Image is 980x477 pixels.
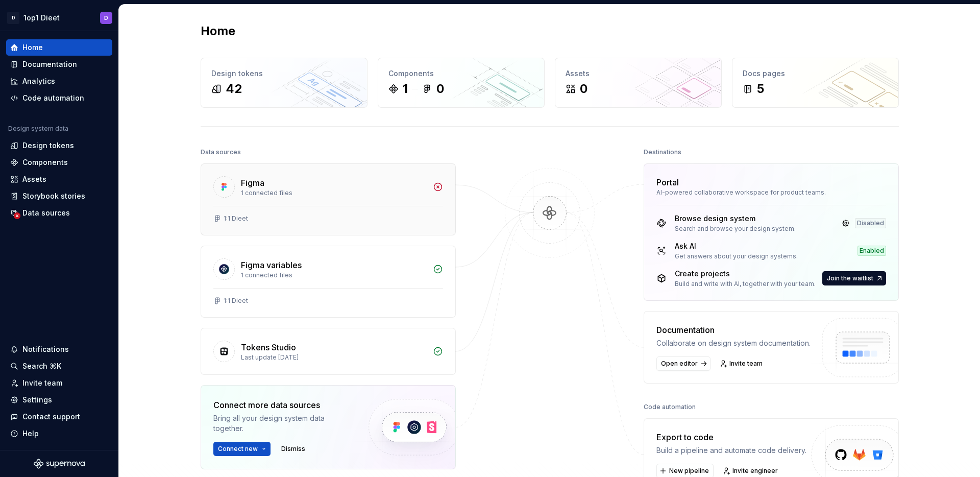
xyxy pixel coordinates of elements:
[201,58,367,108] a: Design tokens42
[566,68,711,79] div: Assets
[241,189,427,197] div: 1 connected files
[241,341,296,353] div: Tokens Studio
[675,280,816,288] div: Build and write with AI, together with your team.
[22,76,55,86] div: Analytics
[6,341,112,357] button: Notifications
[857,246,886,256] div: Enabled
[757,81,764,97] div: 5
[436,81,444,97] div: 0
[644,400,696,414] div: Code automation
[201,23,235,39] h2: Home
[6,205,112,221] a: Data sources
[6,375,112,391] a: Invite team
[378,58,545,108] a: Components10
[669,467,709,475] span: New pipeline
[22,208,70,218] div: Data sources
[6,73,112,89] a: Analytics
[6,425,112,442] button: Help
[22,344,69,354] div: Notifications
[6,409,112,425] button: Contact support
[827,274,873,282] span: Join the waitlist
[732,58,899,108] a: Docs pages5
[6,171,112,187] a: Assets
[743,68,888,79] div: Docs pages
[656,324,811,336] div: Documentation
[388,68,534,79] div: Components
[22,42,43,53] div: Home
[34,459,85,469] svg: Supernova Logo
[656,338,811,348] div: Collaborate on design system documentation.
[201,246,456,318] a: Figma variables1 connected files1:1 Dieet
[6,188,112,204] a: Storybook stories
[6,137,112,154] a: Design tokens
[717,356,767,371] a: Invite team
[675,252,798,260] div: Get answers about your design systems.
[644,145,681,159] div: Destinations
[6,154,112,171] a: Components
[281,445,305,453] span: Dismiss
[22,361,61,371] div: Search ⌘K
[656,445,806,456] div: Build a pipeline and automate code delivery.
[241,271,427,279] div: 1 connected files
[675,269,816,279] div: Create projects
[6,56,112,73] a: Documentation
[213,413,351,434] div: Bring all your design system data together.
[226,81,242,97] div: 42
[403,81,408,97] div: 1
[6,358,112,374] button: Search ⌘K
[656,431,806,443] div: Export to code
[6,392,112,408] a: Settings
[22,378,62,388] div: Invite team
[241,177,264,189] div: Figma
[201,163,456,235] a: Figma1 connected files1:1 Dieet
[213,442,271,456] button: Connect new
[201,145,241,159] div: Data sources
[22,191,85,201] div: Storybook stories
[22,174,46,184] div: Assets
[22,395,52,405] div: Settings
[7,12,19,24] div: D
[22,140,74,151] div: Design tokens
[241,353,427,362] div: Last update [DATE]
[675,241,798,251] div: Ask AI
[23,13,60,23] div: 1op1 Dieet
[277,442,310,456] button: Dismiss
[675,213,796,224] div: Browse design system
[6,39,112,56] a: Home
[22,157,68,168] div: Components
[855,218,886,228] div: Disabled
[201,328,456,375] a: Tokens StudioLast update [DATE]
[661,360,698,368] span: Open editor
[218,445,258,453] span: Connect new
[675,225,796,233] div: Search and browse your design system.
[213,399,351,411] div: Connect more data sources
[211,68,357,79] div: Design tokens
[22,428,39,439] div: Help
[224,214,248,223] div: 1:1 Dieet
[656,176,679,188] div: Portal
[555,58,722,108] a: Assets0
[732,467,778,475] span: Invite engineer
[656,356,710,371] a: Open editor
[22,59,77,69] div: Documentation
[6,90,112,106] a: Code automation
[729,360,763,368] span: Invite team
[8,125,68,133] div: Design system data
[580,81,587,97] div: 0
[822,271,886,285] button: Join the waitlist
[2,7,116,29] button: D1op1 DieetD
[241,259,302,271] div: Figma variables
[22,93,84,103] div: Code automation
[656,188,886,197] div: AI-powered collaborative workspace for product teams.
[104,14,108,22] div: D
[22,412,80,422] div: Contact support
[224,297,248,305] div: 1:1 Dieet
